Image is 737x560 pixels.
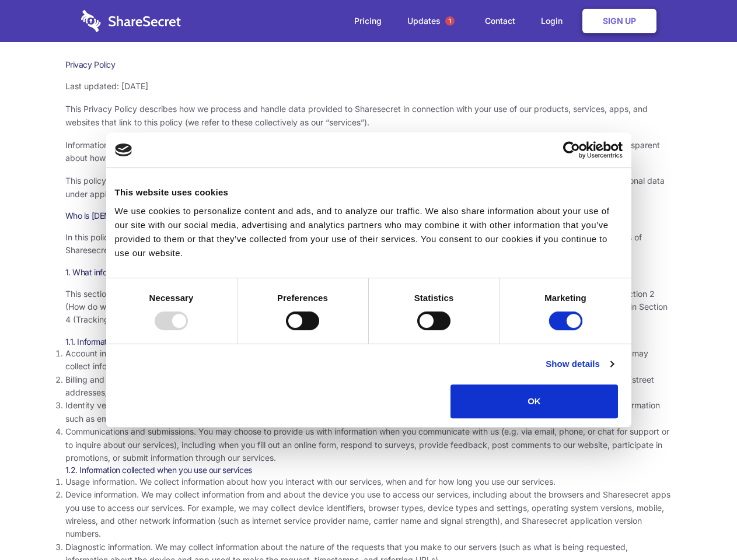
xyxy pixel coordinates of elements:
a: Pricing [343,3,393,39]
a: Usercentrics Cookiebot - opens in a new window [521,141,623,159]
span: 1. What information do we collect about you? [65,267,226,277]
img: logo [115,143,132,156]
span: 1.2. Information collected when you use our services [65,465,252,475]
strong: Preferences [277,293,328,303]
strong: Statistics [414,293,454,303]
img: logo-wordmark-white-trans-d4663122ce5f474addd5e946df7df03e33cb6a1c49d2221995e7729f52c070b2.svg [81,10,181,32]
span: This policy uses the term “personal data” to refer to information that is related to an identifie... [65,176,665,198]
span: This Privacy Policy describes how we process and handle data provided to Sharesecret in connectio... [65,104,648,127]
span: Device information. We may collect information from and about the device you use to access our se... [65,489,670,538]
a: Login [529,3,580,39]
h1: Privacy Policy [65,60,672,70]
span: Account information. Our services generally require you to create an account before you can acces... [65,348,648,371]
strong: Necessary [149,293,194,303]
span: Information security and privacy are at the heart of what Sharesecret values and promotes as a co... [65,140,660,163]
span: Who is [DEMOGRAPHIC_DATA]? [65,211,182,220]
span: Billing and payment information. In order to purchase a service, you may need to provide us with ... [65,374,654,397]
span: Communications and submissions. You may choose to provide us with information when you communicat... [65,426,669,463]
div: We use cookies to personalize content and ads, and to analyze our traffic. We also share informat... [115,204,623,260]
span: In this policy, “Sharesecret,” “we,” “us,” and “our” refer to Sharesecret Inc., a U.S. company. S... [65,232,642,255]
span: Identity verification information. Some services require you to verify your identity as part of c... [65,400,660,423]
div: This website uses cookies [115,185,623,199]
span: 1.1. Information you provide to us [65,337,183,346]
a: Contact [473,3,527,39]
button: OK [450,384,618,418]
span: This section describes the various types of information we collect from and about you. To underst... [65,289,668,325]
a: Show details [546,357,613,371]
strong: Marketing [544,293,586,303]
span: Usage information. We collect information about how you interact with our services, when and for ... [65,477,556,487]
a: Sign Up [582,9,656,33]
span: 1 [445,16,455,26]
p: Last updated: [DATE] [65,80,672,93]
